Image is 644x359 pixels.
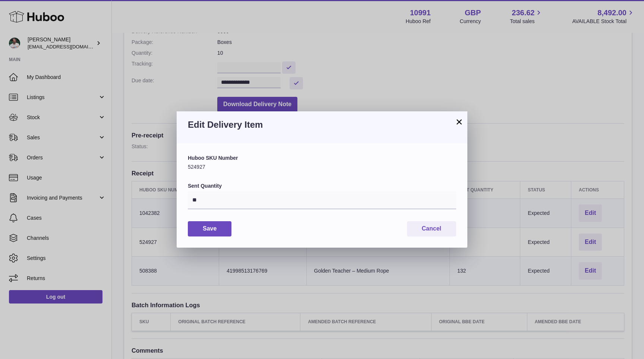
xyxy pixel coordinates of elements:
[407,221,456,236] button: Cancel
[188,119,456,131] h3: Edit Delivery Item
[188,221,231,236] button: Save
[188,155,456,171] div: 524927
[188,155,456,162] label: Huboo SKU Number
[188,182,456,190] label: Sent Quantity
[455,117,464,126] button: ×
